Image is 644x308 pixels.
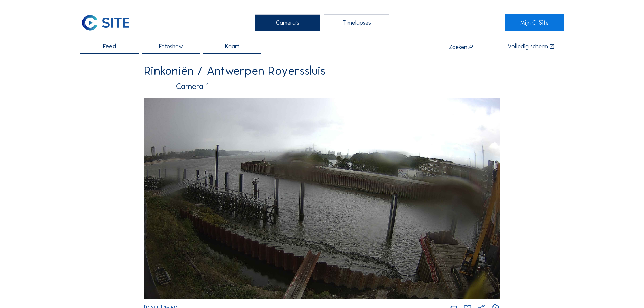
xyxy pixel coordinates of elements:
[144,82,500,91] div: Camera 1
[144,98,500,299] img: Image
[324,14,389,31] div: Timelapses
[255,14,320,31] div: Camera's
[225,44,239,50] span: Kaart
[505,14,563,31] a: Mijn C-Site
[159,44,183,50] span: Fotoshow
[80,14,138,31] a: C-SITE Logo
[144,65,500,77] div: Rinkoniën / Antwerpen Royerssluis
[80,14,131,31] img: C-SITE Logo
[508,44,548,50] div: Volledig scherm
[103,44,116,50] span: Feed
